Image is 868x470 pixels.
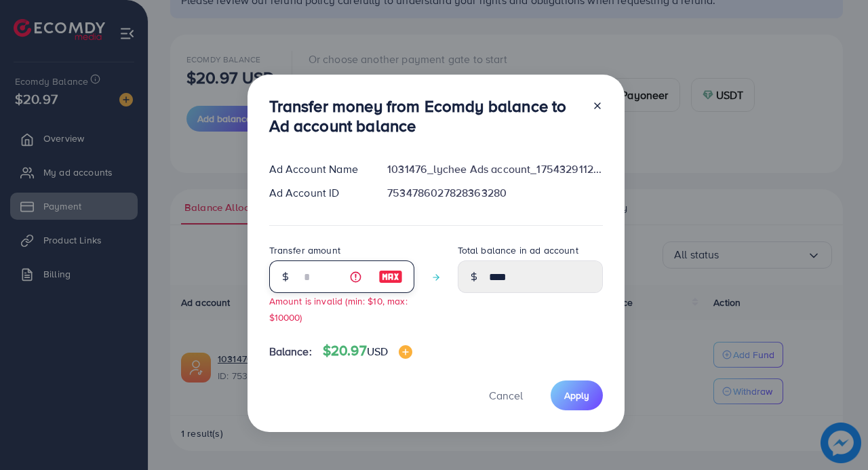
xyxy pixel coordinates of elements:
[472,380,540,410] button: Cancel
[367,344,388,359] span: USD
[269,294,408,323] small: Amount is invalid (min: $10, max: $10000)
[376,161,613,177] div: 1031476_lychee Ads account_1754329112812
[399,345,412,359] img: image
[269,344,312,359] span: Balance:
[551,380,603,410] button: Apply
[269,96,581,136] h3: Transfer money from Ecomdy balance to Ad account balance
[258,161,377,177] div: Ad Account Name
[564,389,589,402] span: Apply
[258,185,377,201] div: Ad Account ID
[376,185,613,201] div: 7534786027828363280
[378,269,403,285] img: image
[458,243,578,257] label: Total balance in ad account
[323,342,412,359] h4: $20.97
[489,388,523,403] span: Cancel
[269,243,340,257] label: Transfer amount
